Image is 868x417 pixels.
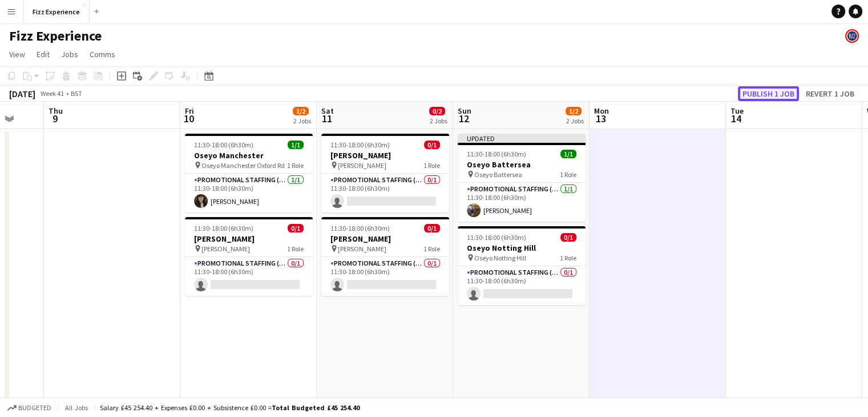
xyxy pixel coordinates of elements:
app-user-avatar: Fizz Admin [845,29,859,43]
span: View [9,49,25,59]
span: 11 [320,112,334,125]
span: Edit [37,49,50,59]
span: [PERSON_NAME] [201,244,250,253]
span: 13 [592,112,609,125]
button: Revert 1 job [801,86,859,101]
app-card-role: Promotional Staffing (Brand Ambassadors)0/111:30-18:00 (6h30m) [321,174,449,212]
app-card-role: Promotional Staffing (Brand Ambassadors)0/111:30-18:00 (6h30m) [321,257,449,296]
app-card-role: Promotional Staffing (Brand Ambassadors)1/111:30-18:00 (6h30m)[PERSON_NAME] [185,174,313,212]
h3: Oseyo Battersea [458,159,586,170]
span: Mon [594,106,609,116]
span: 1 Role [423,244,440,253]
span: 1 Role [560,170,576,179]
app-card-role: Promotional Staffing (Brand Ambassadors)1/111:30-18:00 (6h30m)[PERSON_NAME] [458,183,586,222]
app-card-role: Promotional Staffing (Brand Ambassadors)0/111:30-18:00 (6h30m) [458,266,586,305]
span: 1/1 [560,150,576,158]
span: 14 [729,112,744,125]
span: Budgeted [18,404,51,412]
span: Oseyo Notting Hill [474,254,526,262]
div: 2 Jobs [566,117,584,125]
app-job-card: Updated11:30-18:00 (6h30m)1/1Oseyo Battersea Oseyo Battersea1 RolePromotional Staffing (Brand Amb... [458,134,586,222]
span: Fri [185,106,194,116]
span: Sat [321,106,334,116]
span: 11:30-18:00 (6h30m) [467,233,526,242]
div: Salary £45 254.40 + Expenses £0.00 + Subsistence £0.00 = [100,403,360,412]
span: [PERSON_NAME] [338,161,386,170]
a: Comms [85,47,120,62]
div: 2 Jobs [430,117,447,125]
span: Sun [458,106,471,116]
div: Updated [458,134,586,143]
span: All jobs [63,403,90,412]
div: BST [71,89,82,98]
span: 1 Role [423,161,440,170]
app-job-card: 11:30-18:00 (6h30m)0/1[PERSON_NAME] [PERSON_NAME]1 RolePromotional Staffing (Brand Ambassadors)0/... [321,134,449,212]
span: 0/2 [429,107,445,115]
span: Oseyo Manchester Oxford Rd [201,161,285,170]
span: 1/1 [288,141,304,149]
h3: [PERSON_NAME] [185,234,313,244]
a: View [5,47,30,62]
span: Tue [730,106,744,116]
span: 0/1 [424,141,440,149]
h3: [PERSON_NAME] [321,150,449,161]
div: [DATE] [9,88,35,99]
div: 2 Jobs [293,117,311,125]
h3: Oseyo Manchester [185,150,313,161]
span: Oseyo Battersea [474,170,522,179]
span: 11:30-18:00 (6h30m) [330,141,390,149]
span: 1/2 [566,107,582,115]
button: Fizz Experience [23,1,90,23]
span: 0/1 [560,233,576,242]
span: 1 Role [560,254,576,262]
span: 1 Role [287,244,304,253]
span: 11:30-18:00 (6h30m) [330,224,390,232]
span: Jobs [61,49,78,59]
app-job-card: 11:30-18:00 (6h30m)1/1Oseyo Manchester Oseyo Manchester Oxford Rd1 RolePromotional Staffing (Bran... [185,134,313,212]
app-card-role: Promotional Staffing (Brand Ambassadors)0/111:30-18:00 (6h30m) [185,257,313,296]
span: [PERSON_NAME] [338,244,386,253]
button: Budgeted [6,402,53,414]
span: 1 Role [287,161,304,170]
h1: Fizz Experience [9,27,102,45]
span: 0/1 [424,224,440,232]
button: Publish 1 job [738,86,799,101]
span: Comms [90,49,115,59]
span: 11:30-18:00 (6h30m) [194,224,253,232]
a: Edit [32,47,54,62]
app-job-card: 11:30-18:00 (6h30m)0/1[PERSON_NAME] [PERSON_NAME]1 RolePromotional Staffing (Brand Ambassadors)0/... [321,217,449,296]
h3: Oseyo Notting Hill [458,243,586,253]
span: 11:30-18:00 (6h30m) [194,141,253,149]
app-job-card: 11:30-18:00 (6h30m)0/1Oseyo Notting Hill Oseyo Notting Hill1 RolePromotional Staffing (Brand Amba... [458,226,586,305]
span: Total Budgeted £45 254.40 [272,403,360,412]
span: 9 [47,112,63,125]
span: 0/1 [288,224,304,232]
span: 12 [456,112,471,125]
span: Week 41 [38,89,66,98]
a: Jobs [56,47,83,62]
app-job-card: 11:30-18:00 (6h30m)0/1[PERSON_NAME] [PERSON_NAME]1 RolePromotional Staffing (Brand Ambassadors)0/... [185,217,313,296]
h3: [PERSON_NAME] [321,234,449,244]
span: 11:30-18:00 (6h30m) [467,150,526,158]
span: 10 [183,112,194,125]
span: 1/2 [293,107,309,115]
span: Thu [49,106,63,116]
